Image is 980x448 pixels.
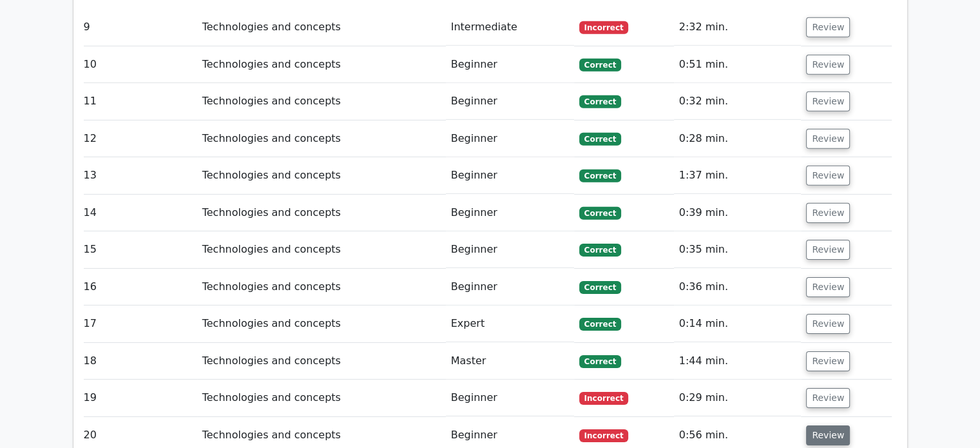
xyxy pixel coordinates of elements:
[197,83,446,120] td: Technologies and concepts
[446,121,574,157] td: Beginner
[446,83,574,120] td: Beginner
[79,9,197,46] td: 9
[806,92,850,112] button: Review
[579,392,629,405] span: Incorrect
[79,46,197,83] td: 10
[446,157,574,194] td: Beginner
[446,343,574,380] td: Master
[579,355,621,368] span: Correct
[579,21,629,34] span: Incorrect
[579,59,621,72] span: Correct
[197,343,446,380] td: Technologies and concepts
[446,269,574,306] td: Beginner
[806,17,850,37] button: Review
[806,388,850,408] button: Review
[806,240,850,260] button: Review
[197,306,446,342] td: Technologies and concepts
[806,203,850,223] button: Review
[446,380,574,416] td: Beginner
[579,244,621,257] span: Correct
[806,55,850,75] button: Review
[674,306,802,342] td: 0:14 min.
[674,231,802,268] td: 0:35 min.
[579,318,621,331] span: Correct
[806,425,850,445] button: Review
[197,157,446,194] td: Technologies and concepts
[806,166,850,186] button: Review
[674,380,802,416] td: 0:29 min.
[79,83,197,120] td: 11
[197,269,446,306] td: Technologies and concepts
[446,9,574,46] td: Intermediate
[79,306,197,342] td: 17
[79,121,197,157] td: 12
[197,46,446,83] td: Technologies and concepts
[197,121,446,157] td: Technologies and concepts
[674,195,802,231] td: 0:39 min.
[446,306,574,342] td: Expert
[79,269,197,306] td: 16
[579,281,621,294] span: Correct
[674,83,802,120] td: 0:32 min.
[674,121,802,157] td: 0:28 min.
[579,429,629,442] span: Incorrect
[579,207,621,220] span: Correct
[806,314,850,334] button: Review
[806,277,850,297] button: Review
[674,9,802,46] td: 2:32 min.
[197,195,446,231] td: Technologies and concepts
[197,380,446,416] td: Technologies and concepts
[579,170,621,182] span: Correct
[79,195,197,231] td: 14
[674,269,802,306] td: 0:36 min.
[579,133,621,146] span: Correct
[197,9,446,46] td: Technologies and concepts
[674,157,802,194] td: 1:37 min.
[446,231,574,268] td: Beginner
[446,46,574,83] td: Beginner
[79,380,197,416] td: 19
[79,343,197,380] td: 18
[197,231,446,268] td: Technologies and concepts
[806,351,850,371] button: Review
[806,129,850,149] button: Review
[446,195,574,231] td: Beginner
[579,95,621,108] span: Correct
[674,343,802,380] td: 1:44 min.
[79,157,197,194] td: 13
[79,231,197,268] td: 15
[674,46,802,83] td: 0:51 min.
